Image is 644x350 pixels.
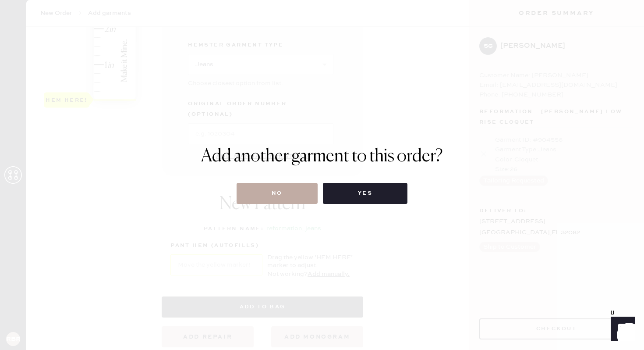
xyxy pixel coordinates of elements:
[323,183,407,204] button: Yes
[237,183,318,204] button: No
[602,311,640,348] iframe: Front Chat
[201,146,443,167] h1: Add another garment to this order?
